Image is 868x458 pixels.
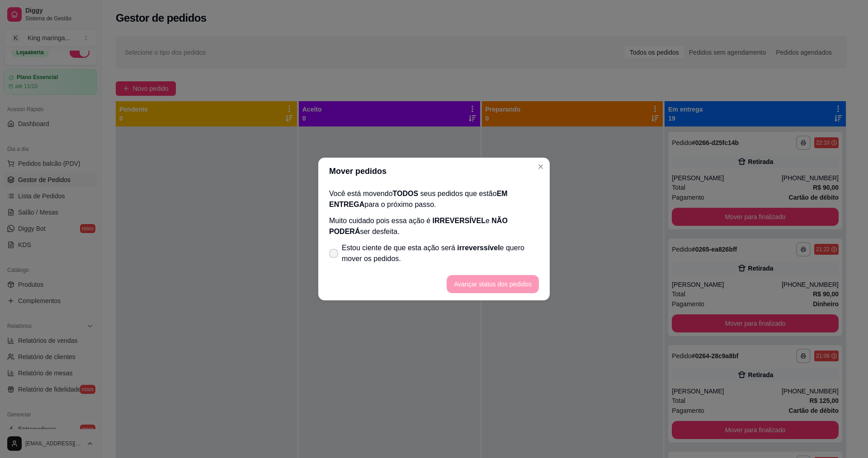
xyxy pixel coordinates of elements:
span: IRREVERSÍVEL [433,217,486,224]
p: Você está movendo seus pedidos que estão para o próximo passo. [329,188,539,210]
header: Mover pedidos [318,158,550,185]
span: Estou ciente de que esta ação será e quero mover os pedidos. [342,243,539,264]
button: Close [533,159,548,174]
span: irreverssível [457,244,500,252]
span: TODOS [393,190,419,197]
span: NÃO PODERÁ [329,217,508,235]
p: Muito cuidado pois essa ação é e ser desfeita. [329,215,539,237]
